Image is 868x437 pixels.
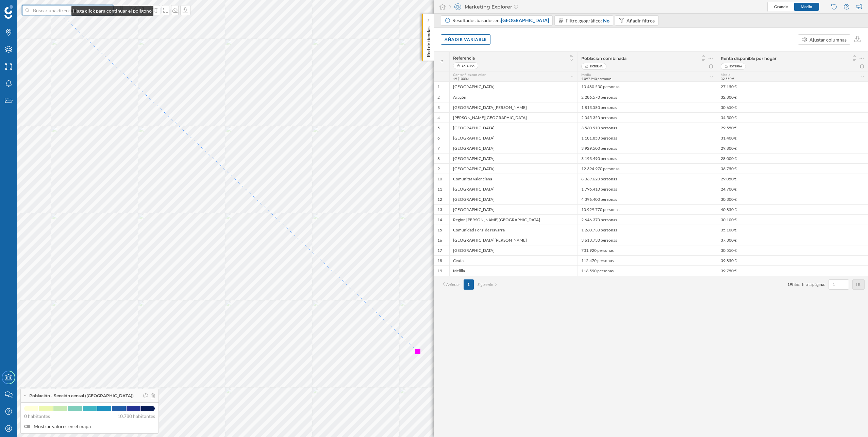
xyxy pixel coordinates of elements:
[590,63,603,70] span: Externa
[578,235,717,245] div: 3.613.730 personas
[449,92,578,102] div: Aragón
[449,204,578,214] div: [GEOGRAPHIC_DATA]
[449,163,578,174] div: [GEOGRAPHIC_DATA]
[449,102,578,112] div: [GEOGRAPHIC_DATA][PERSON_NAME]
[437,248,442,253] span: 17
[437,115,440,120] span: 4
[462,62,474,69] span: Externa
[449,123,578,133] div: [GEOGRAPHIC_DATA]
[717,194,868,204] div: 30.300 €
[453,55,475,61] span: Referencia
[449,143,578,153] div: [GEOGRAPHIC_DATA]
[721,72,730,77] span: Media
[437,217,442,223] span: 14
[453,72,486,77] span: Contar filas con valor
[578,133,717,143] div: 1.181.850 personas
[792,282,799,287] span: filas
[721,56,777,61] span: Renta disponible por hogar
[449,235,578,245] div: [GEOGRAPHIC_DATA][PERSON_NAME]
[437,135,440,141] span: 6
[437,156,440,161] span: 8
[717,214,868,225] div: 30.100 €
[581,56,627,61] span: Población combinada
[717,255,868,265] div: 39.850 €
[437,105,440,110] span: 3
[717,112,868,123] div: 34.500 €
[578,82,717,92] div: 13.480.530 personas
[717,245,868,255] div: 30.550 €
[809,36,847,43] div: Ajustar columnas
[449,194,578,204] div: [GEOGRAPHIC_DATA]
[578,92,717,102] div: 2.286.570 personas
[717,235,868,245] div: 37.300 €
[578,225,717,235] div: 1.260.730 personas
[449,133,578,143] div: [GEOGRAPHIC_DATA]
[831,281,847,288] input: 1
[437,197,442,202] span: 12
[449,245,578,255] div: [GEOGRAPHIC_DATA]
[437,187,442,192] span: 11
[449,184,578,194] div: [GEOGRAPHIC_DATA]
[578,102,717,112] div: 1.813.580 personas
[603,17,610,24] div: No
[437,176,442,182] span: 10
[627,17,655,24] div: Añadir filtros
[452,17,549,24] div: Resultados basados en:
[14,5,38,11] span: Soporte
[449,214,578,225] div: Region [PERSON_NAME][GEOGRAPHIC_DATA]
[578,194,717,204] div: 4.396.400 personas
[449,255,578,265] div: Ceuta
[449,112,578,123] div: [PERSON_NAME][GEOGRAPHIC_DATA]
[449,153,578,163] div: [GEOGRAPHIC_DATA]
[29,393,134,399] span: Población - Sección censal ([GEOGRAPHIC_DATA])
[437,95,440,100] span: 2
[437,146,440,151] span: 7
[802,281,825,288] span: Ir a la página:
[717,163,868,174] div: 36.750 €
[717,102,868,112] div: 30.650 €
[578,255,717,265] div: 112.470 personas
[774,4,788,9] span: Grande
[425,24,432,57] p: Red de tiendas
[717,174,868,184] div: 29.050 €
[801,4,812,9] span: Medio
[717,143,868,153] div: 29.800 €
[437,166,440,172] span: 9
[437,84,440,90] span: 1
[117,413,155,420] span: 10.780 habitantes
[437,268,442,274] span: 19
[4,5,13,19] img: Geoblink Logo
[721,77,734,81] span: 32.550 €
[799,282,800,287] span: .
[24,413,50,420] span: 0 habitantes
[581,72,591,77] span: Media
[717,123,868,133] div: 29.550 €
[449,265,578,276] div: Melilla
[437,125,440,131] span: 5
[578,153,717,163] div: 3.193.490 personas
[437,59,446,65] span: #
[717,153,868,163] div: 28.000 €
[578,184,717,194] div: 1.796.410 personas
[578,265,717,276] div: 116.590 personas
[449,82,578,92] div: [GEOGRAPHIC_DATA]
[717,265,868,276] div: 39.750 €
[449,3,518,10] div: Marketing Explorer
[717,225,868,235] div: 35.100 €
[578,143,717,153] div: 3.929.500 personas
[501,17,549,23] span: [GEOGRAPHIC_DATA]
[453,77,469,81] span: 19 (100%)
[578,123,717,133] div: 3.560.910 personas
[717,92,868,102] div: 32.800 €
[578,174,717,184] div: 8.369.620 personas
[717,204,868,214] div: 40.850 €
[717,184,868,194] div: 24.700 €
[578,112,717,123] div: 2.045.350 personas
[449,174,578,184] div: Comunitat Valenciana
[566,18,602,23] span: Filtro geográfico:
[578,245,717,255] div: 731.920 personas
[578,214,717,225] div: 2.646.370 personas
[437,238,442,243] span: 16
[717,82,868,92] div: 27.150 €
[581,77,611,81] span: 4.097.940 personas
